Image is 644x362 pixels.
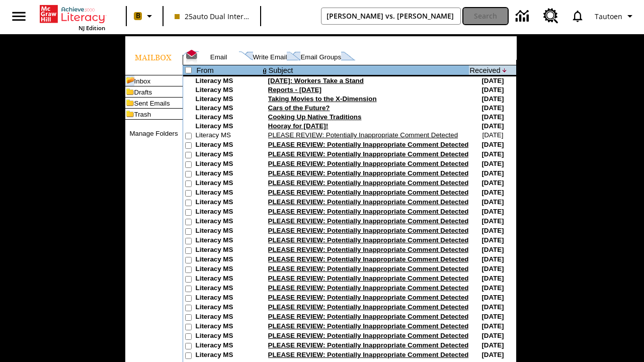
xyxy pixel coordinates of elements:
[482,131,503,139] nobr: [DATE]
[268,104,330,112] a: Cars of the Future?
[268,198,469,206] a: PLEASE REVIEW: Potentially Inappropriate Comment Detected
[469,66,500,74] a: Received
[196,255,261,265] td: Literacy MS
[268,255,469,263] a: PLEASE REVIEW: Potentially Inappropriate Comment Detected
[481,332,504,339] nobr: [DATE]
[196,150,261,160] td: Literacy MS
[268,208,469,215] a: PLEASE REVIEW: Potentially Inappropriate Comment Detected
[268,169,469,177] a: PLEASE REVIEW: Potentially Inappropriate Comment Detected
[268,246,469,253] a: PLEASE REVIEW: Potentially Inappropriate Comment Detected
[268,294,469,301] a: PLEASE REVIEW: Potentially Inappropriate Comment Detected
[268,332,469,339] a: PLEASE REVIEW: Potentially Inappropriate Comment Detected
[196,104,261,113] td: Literacy MS
[196,303,261,313] td: Literacy MS
[125,75,134,86] img: folder_icon_pick.gif
[134,111,151,118] a: Trash
[196,113,261,122] td: Literacy MS
[268,227,469,234] a: PLEASE REVIEW: Potentially Inappropriate Comment Detected
[175,11,249,22] span: 25auto Dual International
[196,294,261,303] td: Literacy MS
[253,53,287,61] a: Write Email
[268,322,469,330] a: PLEASE REVIEW: Potentially Inappropriate Comment Detected
[510,3,537,30] a: Data Center
[481,208,504,215] nobr: [DATE]
[268,160,469,167] a: PLEASE REVIEW: Potentially Inappropriate Comment Detected
[481,294,504,301] nobr: [DATE]
[268,313,469,320] a: PLEASE REVIEW: Potentially Inappropriate Comment Detected
[591,7,640,25] button: Profile/Settings
[300,53,341,61] a: Email Groups
[196,131,261,141] td: Literacy MS
[196,95,261,104] td: Literacy MS
[196,77,261,86] td: Literacy MS
[481,86,504,94] nobr: [DATE]
[481,189,504,196] nobr: [DATE]
[481,313,504,320] nobr: [DATE]
[268,150,469,158] a: PLEASE REVIEW: Potentially Inappropriate Comment Detected
[481,95,504,103] nobr: [DATE]
[481,284,504,292] nobr: [DATE]
[196,322,261,332] td: Literacy MS
[196,227,261,236] td: Literacy MS
[4,2,34,31] button: Open side menu
[268,341,469,349] a: PLEASE REVIEW: Potentially Inappropriate Comment Detected
[134,100,170,107] a: Sent Emails
[196,275,261,284] td: Literacy MS
[196,122,261,131] td: Literacy MS
[481,122,504,130] nobr: [DATE]
[196,198,261,208] td: Literacy MS
[481,179,504,187] nobr: [DATE]
[268,113,362,121] a: Cooking Up Native Traditions
[481,246,504,253] nobr: [DATE]
[196,284,261,294] td: Literacy MS
[268,284,469,292] a: PLEASE REVIEW: Potentially Inappropriate Comment Detected
[268,179,469,187] a: PLEASE REVIEW: Potentially Inappropriate Comment Detected
[196,332,261,341] td: Literacy MS
[196,179,261,189] td: Literacy MS
[481,265,504,273] nobr: [DATE]
[503,68,507,72] img: arrow_down.gif
[197,66,214,74] a: From
[78,24,105,32] span: NJ Edition
[210,53,227,61] a: Email
[125,86,134,97] img: folder_icon.gif
[196,208,261,217] td: Literacy MS
[268,303,469,311] a: PLEASE REVIEW: Potentially Inappropriate Comment Detected
[481,351,504,358] nobr: [DATE]
[481,322,504,330] nobr: [DATE]
[134,77,151,85] a: Inbox
[481,217,504,225] nobr: [DATE]
[130,7,159,25] button: Boost Class color is peach. Change class color
[268,95,377,103] a: Taking Movies to the X-Dimension
[196,189,261,198] td: Literacy MS
[129,130,178,137] a: Manage Folders
[268,351,469,358] a: PLEASE REVIEW: Potentially Inappropriate Comment Detected
[268,189,469,196] a: PLEASE REVIEW: Potentially Inappropriate Comment Detected
[481,104,504,112] nobr: [DATE]
[268,265,469,273] a: PLEASE REVIEW: Potentially Inappropriate Comment Detected
[481,303,504,311] nobr: [DATE]
[481,227,504,234] nobr: [DATE]
[136,10,140,22] span: B
[481,255,504,263] nobr: [DATE]
[196,351,261,360] td: Literacy MS
[481,236,504,244] nobr: [DATE]
[481,275,504,282] nobr: [DATE]
[196,141,261,150] td: Literacy MS
[481,141,504,148] nobr: [DATE]
[125,109,134,119] img: folder_icon.gif
[196,86,261,95] td: Literacy MS
[196,246,261,255] td: Literacy MS
[565,3,591,29] a: Notifications
[196,313,261,322] td: Literacy MS
[481,198,504,206] nobr: [DATE]
[134,88,152,96] a: Drafts
[537,3,565,30] a: Resource Center, Will open in new tab
[268,141,469,148] a: PLEASE REVIEW: Potentially Inappropriate Comment Detected
[595,11,622,22] span: Tautoen
[125,98,134,108] img: folder_icon.gif
[196,169,261,179] td: Literacy MS
[262,66,268,75] img: attach file
[321,8,460,24] input: search field
[481,341,504,349] nobr: [DATE]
